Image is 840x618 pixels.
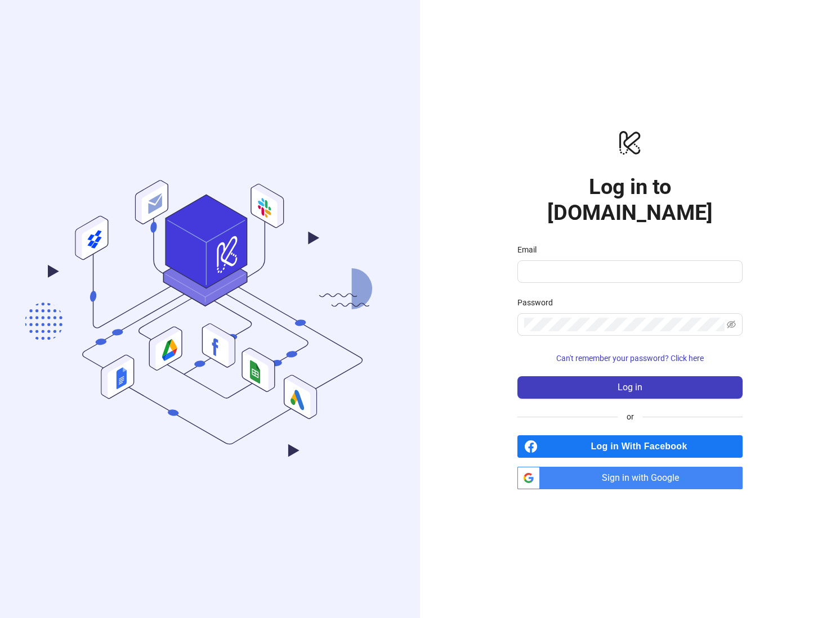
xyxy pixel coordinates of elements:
span: or [618,411,643,423]
input: Email [524,265,734,278]
span: Can't remember your password? Click here [556,354,704,363]
span: Log in With Facebook [542,435,743,458]
a: Log in With Facebook [517,435,743,458]
span: Log in [618,382,642,393]
span: Sign in with Google [544,467,743,489]
button: Can't remember your password? Click here [517,349,743,367]
label: Password [517,296,560,309]
label: Email [517,243,544,256]
a: Sign in with Google [517,467,743,489]
span: eye-invisible [727,320,736,329]
a: Can't remember your password? Click here [517,354,743,363]
h1: Log in to [DOMAIN_NAME] [517,174,743,225]
input: Password [524,318,725,331]
button: Log in [517,376,743,399]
